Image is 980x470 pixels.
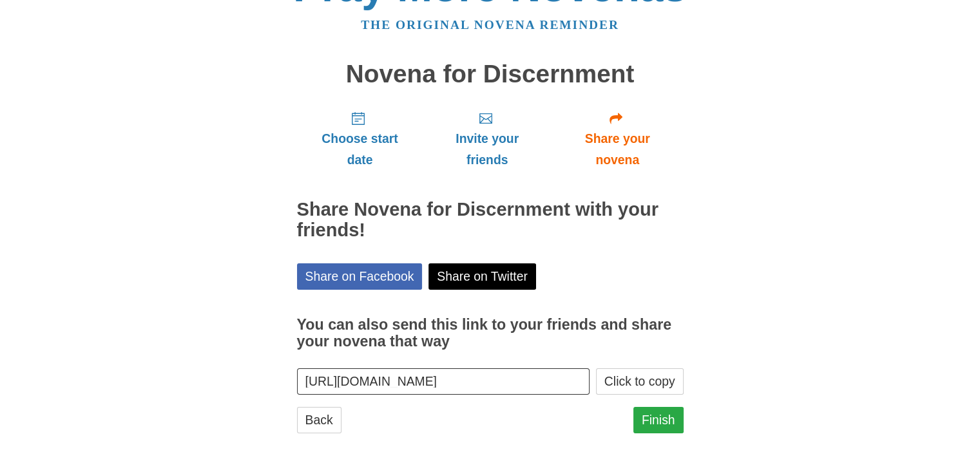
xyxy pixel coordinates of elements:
[297,263,423,290] a: Share on Facebook
[552,100,684,177] a: Share your novena
[633,407,684,433] a: Finish
[428,263,536,290] a: Share on Twitter
[297,200,684,241] h2: Share Novena for Discernment with your friends!
[564,128,671,171] span: Share your novena
[297,407,341,433] a: Back
[297,317,684,350] h3: You can also send this link to your friends and share your novena that way
[297,61,684,88] h1: Novena for Discernment
[361,18,619,32] a: The original novena reminder
[436,128,538,171] span: Invite your friends
[310,128,410,171] span: Choose start date
[297,100,423,177] a: Choose start date
[596,368,684,395] button: Click to copy
[423,100,551,177] a: Invite your friends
